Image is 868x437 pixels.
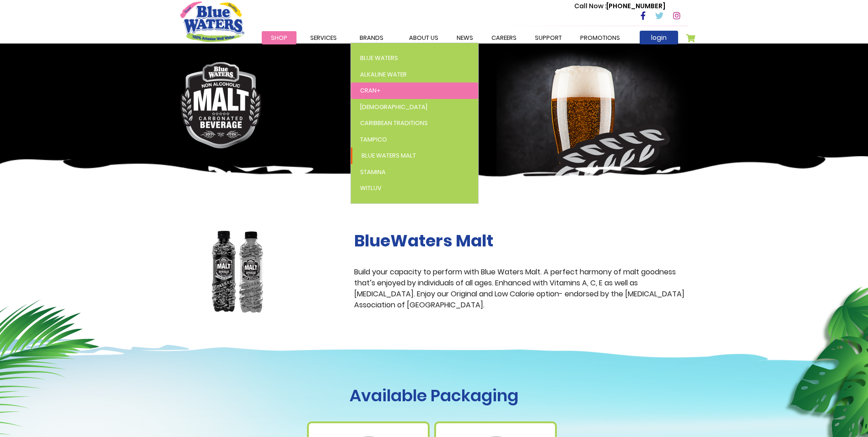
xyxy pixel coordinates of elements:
[496,48,695,207] img: malt-banner-right.png
[640,31,678,44] a: login
[360,135,387,144] span: Tampico
[574,1,665,11] p: [PHONE_NUMBER]
[360,119,428,127] span: Caribbean Traditions
[360,103,427,111] span: [DEMOGRAPHIC_DATA]
[180,386,688,405] h1: Available Packaging
[400,31,447,44] a: about us
[574,1,606,11] span: Call Now :
[447,31,482,44] a: News
[360,54,398,62] span: Blue Waters
[571,31,629,44] a: Promotions
[526,31,571,44] a: support
[354,267,688,311] p: Build your capacity to perform with Blue Waters Malt. A perfect harmony of malt goodness that’s e...
[354,231,688,251] h2: BlueWaters Malt
[360,33,383,42] span: Brands
[180,1,244,42] a: store logo
[482,31,526,44] a: careers
[360,86,381,95] span: Cran+
[310,33,337,42] span: Services
[360,168,386,176] span: Stamina
[180,62,262,148] img: malt-logo.png
[271,33,287,42] span: Shop
[361,151,416,160] span: Blue Waters Malt
[360,70,407,79] span: Alkaline Water
[360,184,382,192] span: WitLuv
